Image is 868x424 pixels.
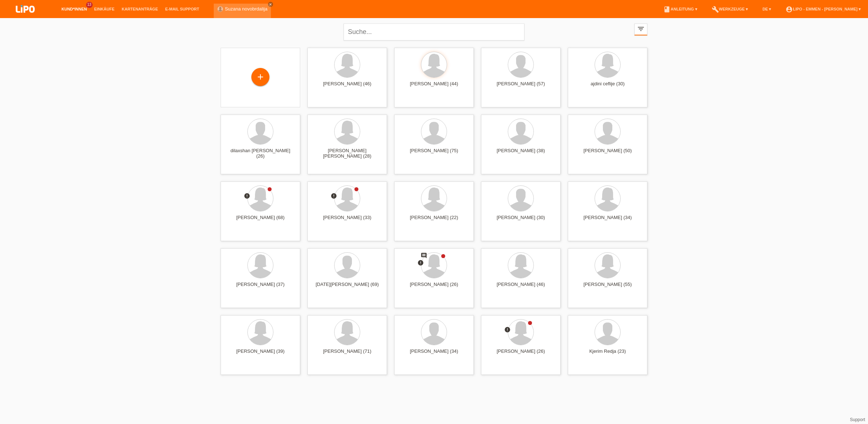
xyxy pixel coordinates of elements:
div: [PERSON_NAME] [PERSON_NAME] (28) [313,148,381,159]
i: error [417,260,424,266]
a: Kartenanträge [118,7,162,11]
div: [PERSON_NAME] (71) [313,348,381,360]
div: [PERSON_NAME] (33) [313,215,381,226]
div: [PERSON_NAME] (68) [226,215,294,226]
div: [PERSON_NAME] (22) [400,215,468,226]
i: close [269,3,272,6]
div: [PERSON_NAME] (55) [574,282,642,293]
i: error [244,193,250,199]
a: close [268,2,273,7]
a: Einkäufe [90,7,118,11]
div: [PERSON_NAME] (26) [487,348,555,360]
div: dilaxshan [PERSON_NAME] (26) [226,148,294,159]
div: [PERSON_NAME] (34) [400,348,468,360]
div: [PERSON_NAME] (57) [487,81,555,93]
i: build [712,6,719,13]
a: Suzana novobrdalija [225,6,268,12]
div: Zurückgewiesen [417,260,424,267]
a: buildWerkzeuge ▾ [708,7,752,11]
a: DE ▾ [759,7,775,11]
div: [PERSON_NAME] (26) [400,282,468,293]
div: [PERSON_NAME] (34) [574,215,642,226]
div: [PERSON_NAME] (46) [487,282,555,293]
div: [PERSON_NAME] (44) [400,81,468,93]
div: Kund*in hinzufügen [252,71,269,83]
div: ajdini ceflije (30) [574,81,642,93]
a: E-Mail Support [162,7,203,11]
a: Kund*innen [58,7,90,11]
div: [PERSON_NAME] (50) [574,148,642,159]
div: Kjerim Redja (23) [574,348,642,360]
i: comment [421,252,427,259]
span: 13 [86,2,93,8]
a: account_circleLIPO - Emmen - [PERSON_NAME] ▾ [782,7,864,11]
input: Suche... [344,23,524,40]
a: Support [850,417,865,422]
div: [PERSON_NAME] (39) [226,348,294,360]
i: error [331,193,337,199]
div: [DATE][PERSON_NAME] (69) [313,282,381,293]
i: error [504,326,511,333]
div: [PERSON_NAME] (37) [226,282,294,293]
div: Neuer Kommentar [421,252,427,260]
div: Unbestätigt, in Bearbeitung [244,193,250,200]
div: Unbestätigt, in Bearbeitung [331,193,337,200]
i: filter_list [637,25,645,33]
a: LIPO pay [7,15,43,20]
i: book [663,6,671,13]
div: [PERSON_NAME] (46) [313,81,381,93]
div: [PERSON_NAME] (75) [400,148,468,159]
i: account_circle [786,6,793,13]
div: [PERSON_NAME] (30) [487,215,555,226]
a: bookAnleitung ▾ [660,7,701,11]
div: [PERSON_NAME] (38) [487,148,555,159]
div: Zurückgewiesen [504,326,511,334]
